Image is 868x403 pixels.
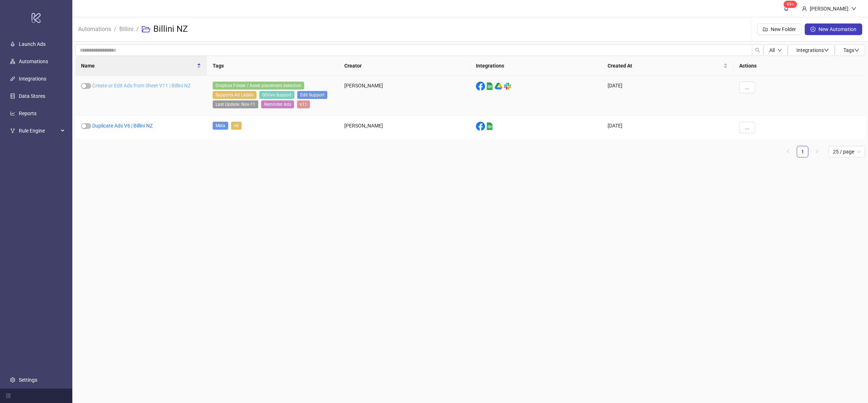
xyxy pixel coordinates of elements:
[92,123,153,129] a: Duplicate Ads V6 | Billini NZ
[784,6,789,11] span: bell
[851,6,856,11] span: down
[833,146,861,157] span: 25 / page
[745,84,749,90] span: ...
[805,23,862,35] button: New Automation
[739,82,755,93] button: ...
[118,25,135,32] a: Billini
[19,76,46,82] a: Integrations
[771,26,796,32] span: New Folder
[92,83,191,88] a: Create or Edit Ads from Sheet V11 | Billini NZ
[19,41,46,47] a: Launch Ads
[786,149,790,153] span: left
[19,93,45,99] a: Data Stores
[19,123,59,138] span: Rule Engine
[778,48,782,52] span: down
[339,76,470,116] div: [PERSON_NAME]
[782,146,794,157] li: Previous Page
[739,122,755,133] button: ...
[75,56,207,76] th: Name
[213,82,304,90] span: Dropbox Folder / Asset placement detection
[213,122,228,130] span: Meta
[142,25,150,34] span: folder-open
[297,91,327,99] span: Edit Support
[10,128,15,133] span: fork
[818,26,856,32] span: New Automation
[213,100,258,108] span: Last Update: Nov-11
[261,100,294,108] span: Reminder Ads
[19,377,37,383] a: Settings
[824,48,829,53] span: down
[763,44,788,56] button: Alldown
[602,76,733,116] div: [DATE]
[788,44,835,56] button: Integrationsdown
[829,146,865,157] div: Page Size
[807,5,851,13] div: [PERSON_NAME]
[602,56,733,76] th: Created At
[81,62,195,70] span: Name
[796,47,829,53] span: Integrations
[231,122,242,130] span: v6
[339,116,470,139] div: [PERSON_NAME]
[207,56,339,76] th: Tags
[114,18,116,41] li: /
[797,146,808,157] a: 1
[769,47,775,53] span: All
[259,91,294,99] span: GDrive Support
[153,23,188,35] h3: Billini NZ
[213,91,256,99] span: Supports Ad Labels
[784,1,797,8] sup: 1596
[19,58,48,64] a: Automations
[19,110,37,116] a: Reports
[602,116,733,139] div: [DATE]
[755,48,760,53] span: search
[745,125,749,130] span: ...
[854,48,859,53] span: down
[733,56,865,76] th: Actions
[782,146,794,157] button: left
[810,27,816,32] span: plus-circle
[6,393,11,398] span: menu-fold
[757,23,802,35] button: New Folder
[608,62,722,70] span: Created At
[763,27,768,32] span: folder-add
[835,44,865,56] button: Tagsdown
[811,146,823,157] li: Next Page
[843,47,859,53] span: Tags
[339,56,470,76] th: Creator
[797,146,808,157] li: 1
[136,18,139,41] li: /
[811,146,823,157] button: right
[77,25,112,32] a: Automations
[802,6,807,11] span: user
[815,149,819,153] span: right
[470,56,602,76] th: Integrations
[297,100,310,108] span: v11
